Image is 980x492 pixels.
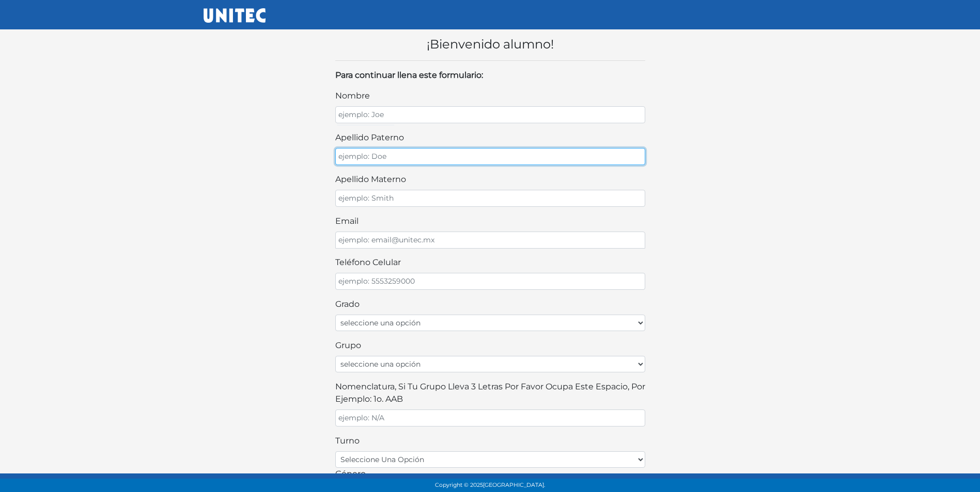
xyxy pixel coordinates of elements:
[204,8,266,23] img: UNITEC
[335,69,645,81] p: Para continuar llena este formulario:
[335,298,360,310] label: Grado
[335,90,370,102] label: nombre
[335,173,406,186] label: apellido materno
[335,132,404,144] label: apellido paterno
[335,256,401,269] label: teléfono celular
[335,106,645,123] input: ejemplo: Joe
[335,435,360,447] label: turno
[483,482,545,488] span: [GEOGRAPHIC_DATA].
[335,190,645,207] input: ejemplo: Smith
[335,273,645,290] input: ejemplo: 5553259000
[335,148,645,165] input: ejemplo: Doe
[335,232,645,249] input: ejemplo: email@unitec.mx
[335,37,645,52] h4: ¡Bienvenido alumno!
[335,339,361,352] label: Grupo
[335,409,645,427] input: ejemplo: N/A
[335,381,645,405] label: Nomenclatura, si tu grupo lleva 3 letras por favor ocupa este espacio, por ejemplo: 1o. AAB
[335,468,366,480] label: género
[335,215,359,227] label: email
